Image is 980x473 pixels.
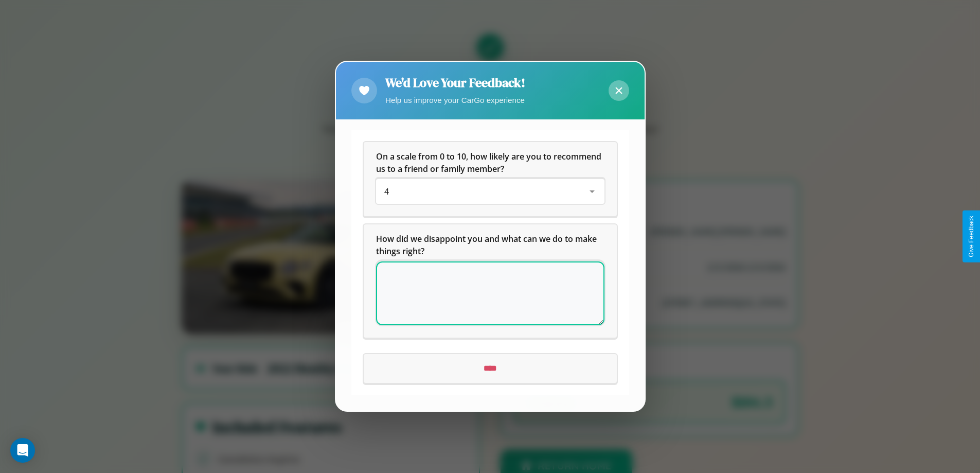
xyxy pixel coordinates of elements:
[376,151,603,175] span: On a scale from 0 to 10, how likely are you to recommend us to a friend or family member?
[364,143,617,217] div: On a scale from 0 to 10, how likely are you to recommend us to a friend or family member?
[384,186,389,198] span: 4
[376,151,604,176] h5: On a scale from 0 to 10, how likely are you to recommend us to a friend or family member?
[385,93,525,107] p: Help us improve your CarGo experience
[10,438,35,463] div: Open Intercom Messenger
[968,216,975,257] div: Give Feedback
[385,74,525,91] h2: We'd Love Your Feedback!
[376,234,599,257] span: How did we disappoint you and what can we do to make things right?
[376,180,604,204] div: On a scale from 0 to 10, how likely are you to recommend us to a friend or family member?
